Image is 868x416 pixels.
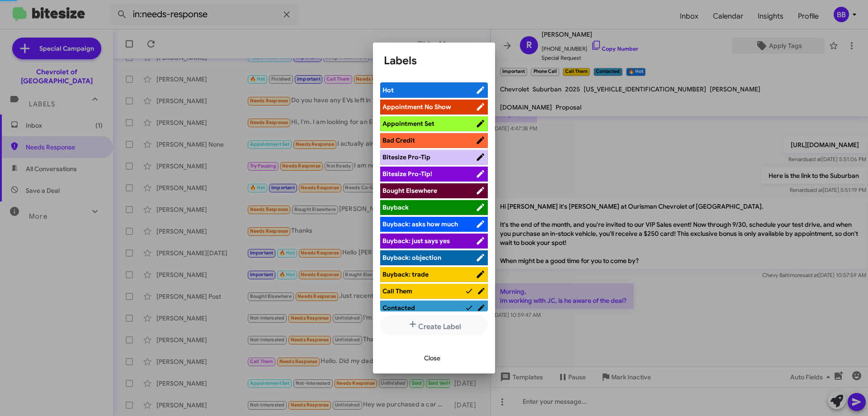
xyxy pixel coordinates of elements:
span: Buyback: trade [382,270,429,278]
span: Bitesize Pro-Tip [382,153,430,161]
span: Appointment No Show [382,103,451,111]
span: Call Them [382,287,412,295]
span: Buyback: just says yes [382,237,450,245]
span: Contacted [382,304,415,312]
span: Buyback: asks how much [382,220,458,228]
span: Buyback: objection [382,253,441,262]
button: Create Label [380,315,488,335]
span: Appointment Set [382,120,434,128]
span: Close [424,350,440,366]
span: Bitesize Pro-Tip! [382,170,432,178]
span: Buyback [382,203,409,211]
button: Close [417,350,448,366]
span: Bought Elsewhere [382,186,437,195]
span: Bad Credit [382,136,415,144]
span: Hot [382,86,394,94]
h1: Labels [384,53,484,68]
